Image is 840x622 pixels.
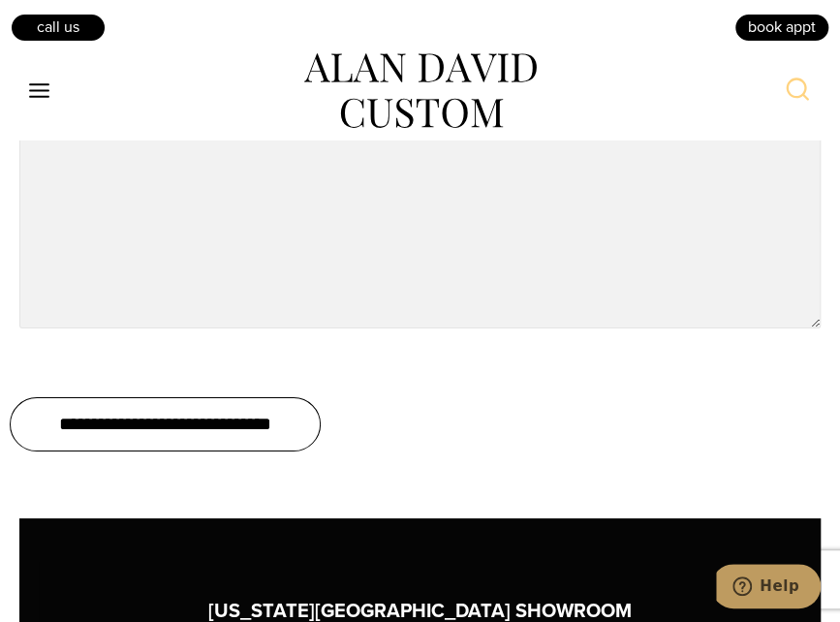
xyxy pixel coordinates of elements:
img: alan david custom [304,53,537,129]
button: Open menu [19,74,60,109]
button: View Search Form [774,68,821,114]
a: Call Us [10,13,107,42]
iframe: Opens a widget where you can chat to one of our agents [716,564,821,612]
a: book appt [733,13,830,42]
